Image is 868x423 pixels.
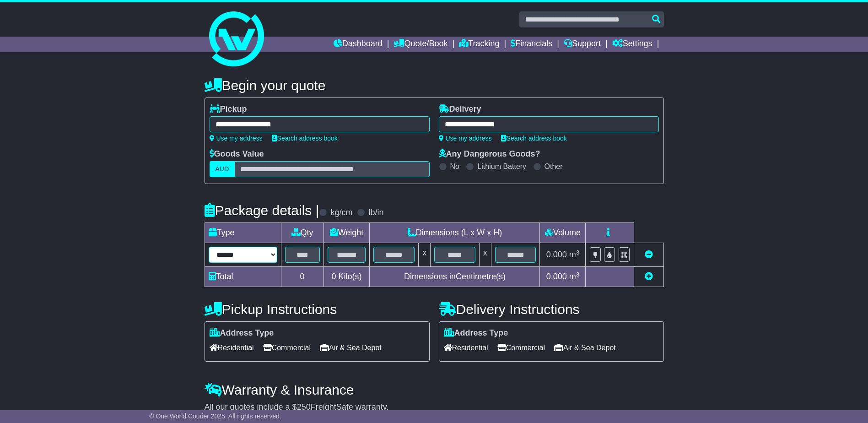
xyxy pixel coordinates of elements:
span: 250 [297,402,311,412]
td: x [479,243,491,267]
label: Any Dangerous Goods? [439,149,540,159]
label: No [450,162,459,171]
label: lb/in [368,208,383,218]
a: Remove this item [645,250,653,259]
td: Qty [281,223,323,243]
span: Air & Sea Depot [554,341,616,355]
div: All our quotes include a $ FreightSafe warranty. [205,402,664,412]
span: © One World Courier 2025. All rights reserved. [149,412,281,420]
a: Support [564,37,601,52]
span: 0.000 [546,250,567,259]
span: Residential [210,341,254,355]
td: Dimensions (L x W x H) [370,223,540,243]
h4: Delivery Instructions [439,302,664,317]
label: Lithium Battery [477,162,526,171]
label: AUD [210,161,235,177]
a: Search address book [272,135,338,142]
a: Quote/Book [394,37,447,52]
a: Add new item [645,272,653,281]
a: Tracking [459,37,499,52]
td: Dimensions in Centimetre(s) [370,267,540,287]
label: Address Type [210,328,274,338]
a: Financials [511,37,552,52]
h4: Pickup Instructions [205,302,430,317]
label: Pickup [210,104,247,114]
a: Dashboard [334,37,383,52]
td: Kilo(s) [323,267,370,287]
h4: Package details | [205,203,319,218]
span: Commercial [497,341,545,355]
label: Address Type [444,328,508,338]
sup: 3 [576,249,580,256]
td: Volume [540,223,586,243]
a: Search address book [501,135,567,142]
a: Settings [612,37,652,52]
h4: Warranty & Insurance [205,382,664,397]
label: Goods Value [210,149,264,159]
label: Other [545,162,563,171]
label: kg/cm [330,208,352,218]
span: 0 [331,272,336,281]
td: Total [205,267,281,287]
a: Use my address [439,135,492,142]
label: Delivery [439,104,481,114]
span: Residential [444,341,488,355]
span: Air & Sea Depot [320,341,382,355]
span: m [569,250,580,259]
span: m [569,272,580,281]
h4: Begin your quote [205,78,664,93]
td: 0 [281,267,323,287]
sup: 3 [576,271,580,278]
td: Weight [323,223,370,243]
td: x [419,243,431,267]
td: Type [205,223,281,243]
span: Commercial [263,341,311,355]
a: Use my address [210,135,263,142]
span: 0.000 [546,272,567,281]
